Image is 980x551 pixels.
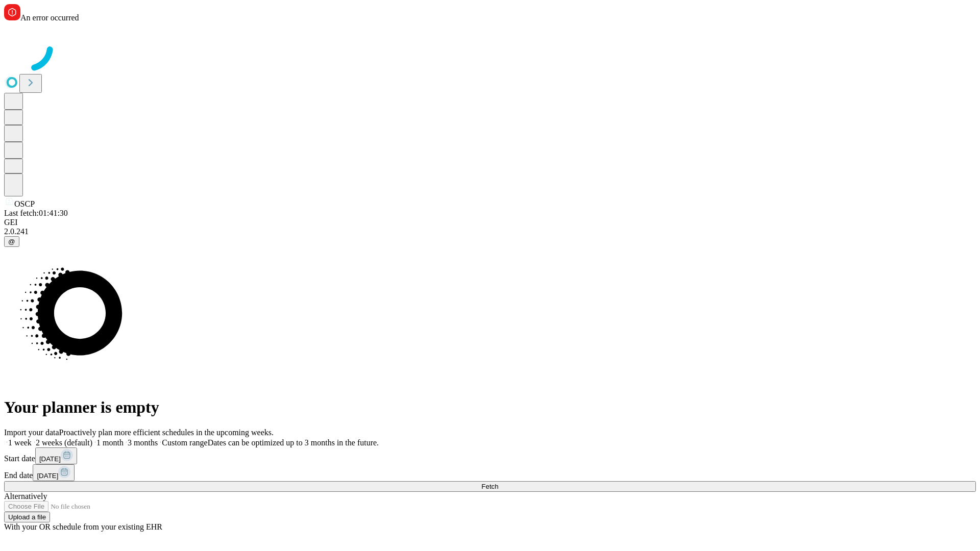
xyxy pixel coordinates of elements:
[162,438,207,447] span: Custom range
[208,438,379,447] span: Dates can be optimized up to 3 months in the future.
[8,438,32,447] span: 1 week
[4,447,976,464] div: Start date
[37,472,58,480] span: [DATE]
[4,428,59,437] span: Import your data
[33,464,75,481] button: [DATE]
[4,512,50,522] button: Upload a file
[4,227,976,236] div: 2.0.241
[4,492,47,500] span: Alternatively
[128,438,158,447] span: 3 months
[35,447,77,464] button: [DATE]
[4,398,976,417] h1: Your planner is empty
[4,481,976,492] button: Fetch
[39,455,61,463] span: [DATE]
[4,522,162,531] span: With your OR schedule from your existing EHR
[4,218,976,227] div: GEI
[481,483,498,490] span: Fetch
[8,238,15,245] span: @
[14,199,35,208] span: OSCP
[4,236,19,247] button: @
[20,13,79,22] span: An error occurred
[4,464,976,481] div: End date
[4,209,68,217] span: Last fetch: 01:41:30
[36,438,92,447] span: 2 weeks (default)
[96,438,124,447] span: 1 month
[59,428,274,437] span: Proactively plan more efficient schedules in the upcoming weeks.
